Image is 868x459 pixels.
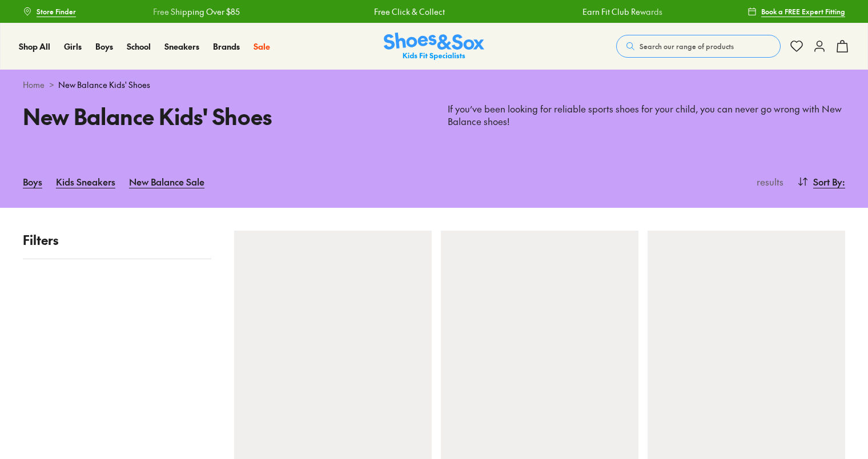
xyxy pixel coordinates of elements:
a: Free Shipping Over $85 [150,6,236,18]
span: : [842,175,845,188]
img: SNS_Logo_Responsive.svg [384,33,484,61]
p: results [752,175,783,188]
a: Brands [213,41,240,53]
a: Boys [23,169,42,194]
a: New Balance Sale [129,169,204,194]
span: Search our range of products [640,41,734,51]
a: Free Click & Collect [371,6,441,18]
span: School [127,41,151,52]
p: Filters [23,231,211,249]
a: Sale [254,41,270,53]
a: Kids Sneakers [56,169,115,194]
span: Book a FREE Expert Fitting [761,6,845,17]
a: Shoes & Sox [384,33,484,61]
span: Shop All [19,41,50,52]
button: Search our range of products [616,35,781,58]
a: Book a FREE Expert Fitting [748,1,845,22]
button: Sort By: [797,169,845,194]
a: Home [23,79,45,91]
div: > [23,79,845,91]
h1: New Balance Kids' Shoes [23,100,420,132]
span: New Balance Kids' Shoes [58,79,150,91]
a: Shop All [19,41,50,53]
span: Boys [95,41,113,52]
a: Girls [64,41,82,53]
a: Store Finder [23,1,76,22]
span: Sale [254,41,270,52]
span: Brands [213,41,240,52]
span: Girls [64,41,82,52]
p: If you’ve been looking for reliable sports shoes for your child, you can never go wrong with New ... [448,103,845,128]
span: Sort By [813,175,842,188]
a: Boys [95,41,113,53]
a: Sneakers [164,41,199,53]
span: Sneakers [164,41,199,52]
span: Store Finder [37,6,76,17]
a: Earn Fit Club Rewards [580,6,660,18]
a: School [127,41,151,53]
